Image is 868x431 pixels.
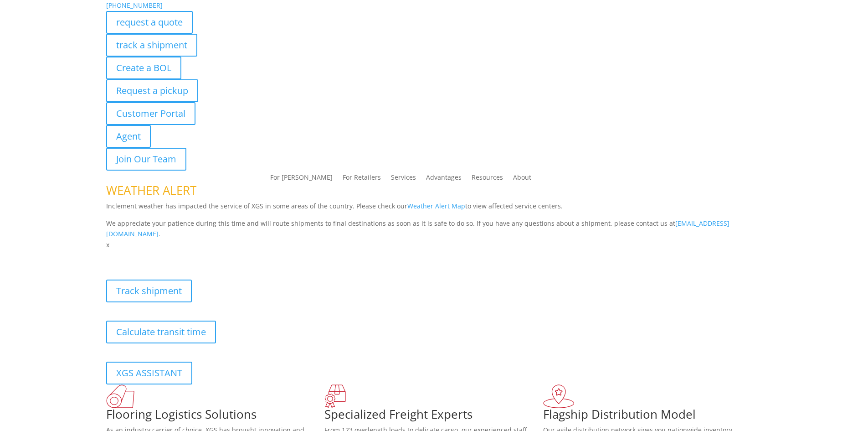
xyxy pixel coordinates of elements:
a: For [PERSON_NAME] [270,174,333,184]
a: [PHONE_NUMBER] [106,1,163,10]
p: x [106,239,762,250]
img: xgs-icon-total-supply-chain-intelligence-red [106,384,134,408]
h1: Flagship Distribution Model [543,408,762,425]
a: For Retailers [343,174,381,184]
a: Track shipment [106,280,192,302]
img: xgs-icon-flagship-distribution-model-red [543,384,575,408]
a: About [513,174,531,184]
a: Calculate transit time [106,321,216,343]
a: Agent [106,125,151,148]
a: track a shipment [106,34,197,57]
h1: Specialized Freight Experts [324,408,543,425]
b: Visibility, transparency, and control for your entire supply chain. [106,252,309,260]
a: XGS ASSISTANT [106,362,192,384]
a: Customer Portal [106,102,195,125]
a: Request a pickup [106,79,198,102]
a: Create a BOL [106,57,181,79]
img: xgs-icon-focused-on-flooring-red [324,384,346,408]
p: We appreciate your patience during this time and will route shipments to final destinations as so... [106,218,762,240]
h1: Flooring Logistics Solutions [106,408,325,425]
a: Services [391,174,416,184]
a: request a quote [106,11,193,34]
a: Weather Alert Map [407,202,465,210]
a: Join Our Team [106,148,186,171]
a: Resources [472,174,503,184]
p: Inclement weather has impacted the service of XGS in some areas of the country. Please check our ... [106,201,762,218]
span: WEATHER ALERT [106,182,196,198]
a: Advantages [426,174,462,184]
